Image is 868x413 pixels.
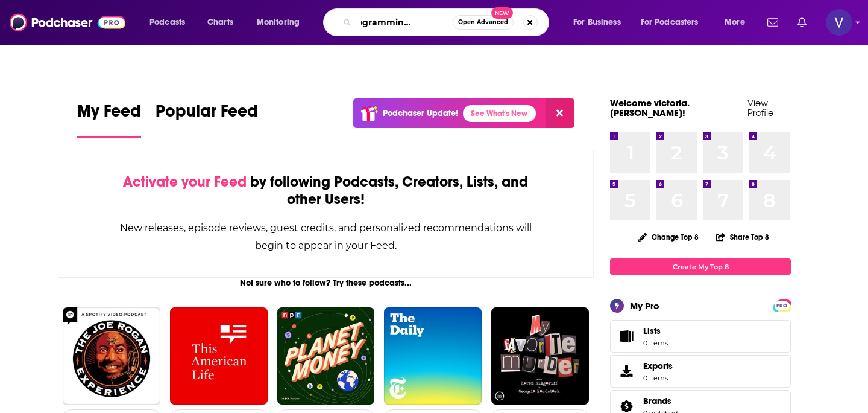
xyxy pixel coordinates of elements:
[335,8,561,36] div: Search podcasts, credits, & more...
[775,301,789,310] a: PRO
[631,229,706,245] button: Change Top 8
[643,374,673,382] span: 0 items
[383,108,458,118] p: Podchaser Update!
[207,14,233,31] span: Charts
[610,320,791,353] a: Lists
[573,14,621,31] span: For Business
[643,339,668,347] span: 0 items
[793,12,811,33] a: Show notifications dropdown
[716,13,760,32] button: open menu
[610,355,791,388] a: Exports
[715,225,770,249] button: Share Top 8
[453,15,514,30] button: Open AdvancedNew
[614,328,638,345] span: Lists
[77,101,141,138] a: My Feed
[610,97,690,118] a: Welcome victoria.[PERSON_NAME]!
[277,307,375,405] img: Planet Money
[826,9,852,36] img: User Profile
[257,14,300,31] span: Monitoring
[119,173,533,208] div: by following Podcasts, Creators, Lists, and other Users!
[643,325,661,336] span: Lists
[10,11,125,34] img: Podchaser - Follow, Share and Rate Podcasts
[248,13,315,32] button: open menu
[610,258,791,275] a: Create My Top 8
[156,101,258,129] span: Popular Feed
[141,13,201,32] button: open menu
[643,395,678,406] a: Brands
[491,307,589,405] img: My Favorite Murder with Karen Kilgariff and Georgia Hardstark
[491,7,513,19] span: New
[747,97,773,118] a: View Profile
[775,301,789,310] span: PRO
[356,13,453,32] input: Search podcasts, credits, & more...
[384,307,482,405] img: The Daily
[63,307,160,405] img: The Joe Rogan Experience
[170,307,268,405] img: This American Life
[119,219,533,254] div: New releases, episode reviews, guest credits, and personalized recommendations will begin to appe...
[463,105,536,122] a: See What's New
[643,360,673,371] span: Exports
[123,173,247,191] span: Activate your Feed
[643,325,668,336] span: Lists
[458,19,508,25] span: Open Advanced
[149,14,185,31] span: Podcasts
[826,9,852,36] span: Logged in as victoria.wilson
[633,13,716,32] button: open menu
[156,101,258,138] a: Popular Feed
[565,13,636,32] button: open menu
[641,14,699,31] span: For Podcasters
[643,395,671,406] span: Brands
[763,12,783,33] a: Show notifications dropdown
[630,300,659,312] div: My Pro
[614,363,638,380] span: Exports
[826,9,852,36] button: Show profile menu
[725,14,745,31] span: More
[58,278,594,288] div: Not sure who to follow? Try these podcasts...
[77,101,141,129] span: My Feed
[200,13,241,32] a: Charts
